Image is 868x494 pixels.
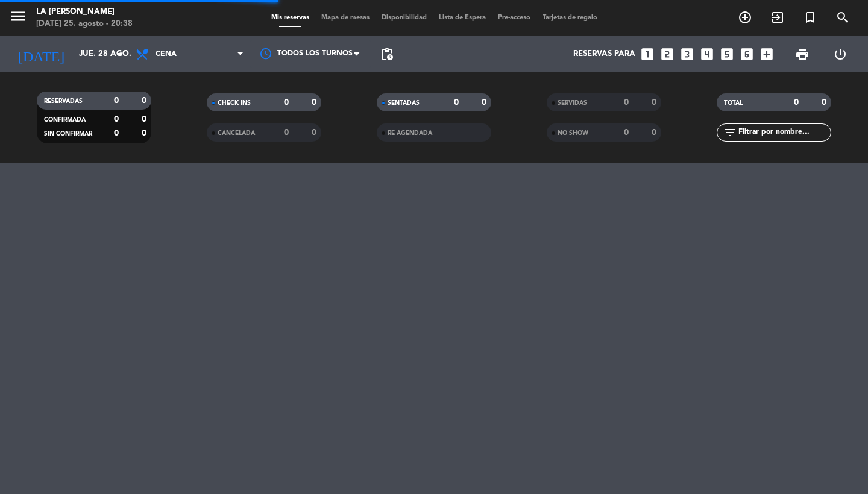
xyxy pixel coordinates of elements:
i: looks_3 [679,46,695,62]
i: looks_4 [699,46,715,62]
span: Pre-acceso [492,14,536,21]
span: TOTAL [724,100,743,106]
strong: 0 [652,98,659,107]
strong: 0 [822,98,829,107]
i: looks_6 [739,46,755,62]
div: LOG OUT [821,36,859,72]
strong: 0 [284,128,289,137]
strong: 0 [454,98,459,107]
strong: 0 [624,128,629,137]
i: exit_to_app [770,10,785,25]
div: [DATE] 25. agosto - 20:38 [36,18,133,30]
div: LA [PERSON_NAME] [36,6,133,18]
i: search [835,10,850,25]
strong: 0 [142,96,149,105]
i: power_settings_new [833,47,848,61]
span: Disponibilidad [376,14,433,21]
i: [DATE] [9,41,73,67]
strong: 0 [284,98,289,107]
strong: 0 [794,98,799,107]
strong: 0 [624,98,629,107]
strong: 0 [652,128,659,137]
span: SENTADAS [388,100,420,106]
i: arrow_drop_down [112,47,127,61]
button: menu [9,7,27,30]
i: turned_in_not [803,10,817,25]
span: SIN CONFIRMAR [44,131,92,137]
span: Cena [156,50,177,58]
span: Mis reservas [265,14,315,21]
i: filter_list [723,125,737,140]
span: RE AGENDADA [388,130,432,136]
i: add_box [759,46,775,62]
i: looks_one [640,46,655,62]
i: looks_5 [719,46,735,62]
span: Reservas para [573,49,635,59]
span: RESERVADAS [44,98,83,104]
strong: 0 [482,98,489,107]
span: Mapa de mesas [315,14,376,21]
i: add_circle_outline [738,10,752,25]
strong: 0 [312,128,319,137]
strong: 0 [114,129,119,137]
span: Lista de Espera [433,14,492,21]
i: menu [9,7,27,25]
strong: 0 [114,96,119,105]
strong: 0 [142,115,149,123]
strong: 0 [142,129,149,137]
input: Filtrar por nombre... [737,126,831,139]
strong: 0 [312,98,319,107]
strong: 0 [114,115,119,123]
i: looks_two [659,46,675,62]
span: SERVIDAS [558,100,587,106]
span: pending_actions [380,47,394,61]
span: NO SHOW [558,130,588,136]
span: CANCELADA [218,130,255,136]
span: CHECK INS [218,100,251,106]
span: print [795,47,810,61]
span: Tarjetas de regalo [536,14,603,21]
span: CONFIRMADA [44,117,86,123]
